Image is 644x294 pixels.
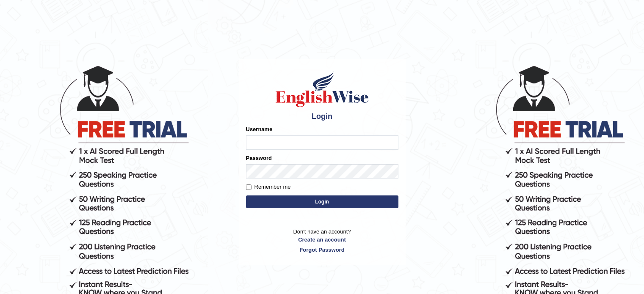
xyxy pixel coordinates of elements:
button: Login [246,195,398,208]
label: Username [246,125,273,133]
a: Create an account [246,236,398,244]
label: Password [246,154,272,162]
input: Remember me [246,184,252,190]
img: Logo of English Wise sign in for intelligent practice with AI [274,70,370,108]
a: Forgot Password [246,246,398,254]
h4: Login [246,113,398,121]
p: Don't have an account? [246,228,398,254]
label: Remember me [246,183,291,191]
